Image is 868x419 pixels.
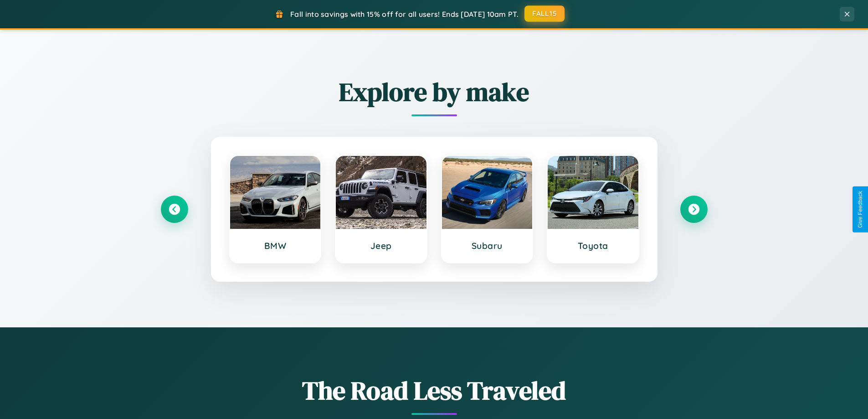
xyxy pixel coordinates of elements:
div: Give Feedback [857,191,863,228]
span: Fall into savings with 15% off for all users! Ends [DATE] 10am PT. [290,10,519,19]
h3: Subaru [451,240,524,251]
h3: BMW [239,240,312,251]
h3: Toyota [557,240,629,251]
button: FALL15 [524,5,565,22]
h1: The Road Less Traveled [161,373,708,408]
h2: Explore by make [161,74,708,109]
h3: Jeep [345,240,417,251]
